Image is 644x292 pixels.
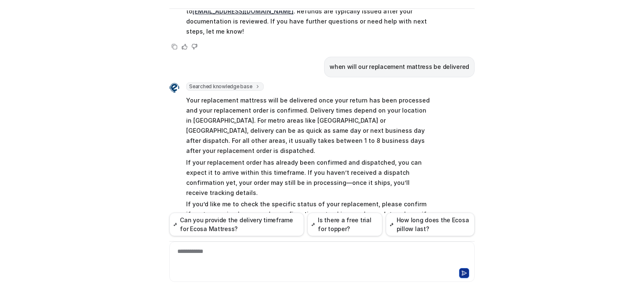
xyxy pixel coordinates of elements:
[386,213,475,236] button: How long does the Ecosa pillow last?
[186,158,431,198] p: If your replacement order has already been confirmed and dispatched, you can expect it to arrive ...
[307,213,382,236] button: Is there a free trial for topper?
[330,62,469,72] p: when will our replacement mattress be delivered
[186,95,431,156] p: Your replacement mattress will be delivered once your return has been processed and your replacem...
[186,199,431,229] p: If you’d like me to check the specific status of your replacement, please confirm if you’ve recei...
[192,8,293,15] a: [EMAIL_ADDRESS][DOMAIN_NAME]
[169,213,304,236] button: Can you provide the delivery timeframe for Ecosa Mattress?
[169,83,179,93] img: Widget
[186,82,264,91] span: Searched knowledge base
